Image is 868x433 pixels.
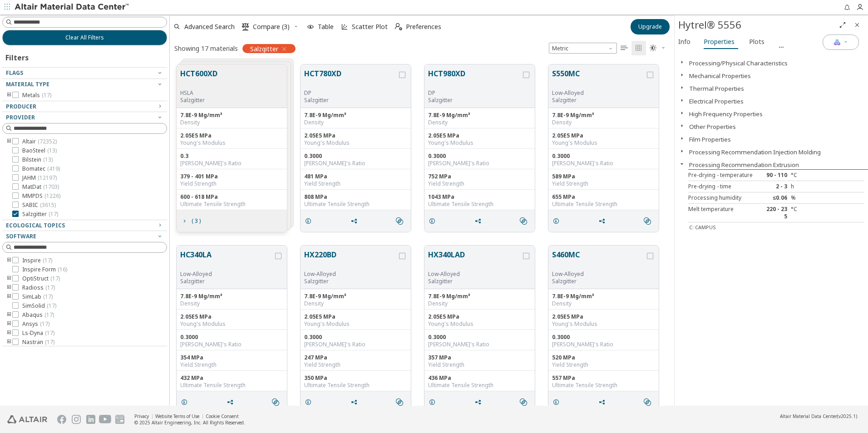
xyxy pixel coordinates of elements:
div: HSLA [180,89,217,97]
button: Theme [646,41,670,55]
div: 7.8E-9 Mg/mm³ [180,293,283,300]
button: Close [675,71,689,79]
button: Details [424,212,444,230]
i: toogle group [6,311,12,319]
div: 350 MPa [304,374,407,382]
i:  [520,217,527,225]
span: ( 17 ) [43,293,53,300]
div: Yield Strength [552,361,655,369]
div: Young's Modulus [552,320,655,328]
div: 7.8E-9 Mg/mm³ [304,112,407,119]
div: 808 MPa [304,193,407,201]
span: Clear All Filters [65,34,104,41]
button: HC340LA [180,249,273,271]
div: Density [304,300,407,307]
span: Info [678,34,690,49]
div: 2.05E5 MPa [428,132,531,139]
button: HCT980XD [428,68,521,89]
button: Thermal Properties [689,84,744,93]
div: (v2025.1) [780,413,857,419]
button: Similar search [268,393,287,411]
div: 2.05E5 MPa [180,132,283,139]
span: ( 1703 ) [43,183,59,191]
button: S460MC [552,249,645,271]
span: Inspire [22,257,52,264]
button: Similar search [640,212,659,230]
i:  [395,23,402,30]
span: ( 17 ) [44,311,54,319]
div: % [791,194,820,202]
i:  [644,217,651,225]
button: Share [346,393,365,411]
button: Share [594,393,613,411]
button: Close [675,135,689,142]
i: toogle group [6,339,12,346]
div: Density [552,300,655,307]
button: Producer [2,101,167,112]
span: Metals [22,92,51,99]
p: Salzgitter [428,97,521,104]
span: ( 13 ) [43,156,53,163]
i: toogle group [6,320,12,328]
div: [PERSON_NAME]'s Ratio [552,160,655,167]
span: Bomatec [22,165,60,172]
span: Advanced Search [184,24,235,30]
div: Melt temperature [688,206,762,220]
span: Producer [6,103,36,110]
span: Scatter Plot [352,24,388,30]
i: toogle group [6,92,12,99]
i:  [644,399,651,406]
span: SimLab [22,293,53,300]
div: ≤0.06 [762,194,791,202]
i:  [520,399,527,406]
div: Processing humidity [688,194,762,202]
div: 0.3000 [180,334,283,341]
div: Ultimate Tensile Strength [180,382,283,389]
i:  [396,399,403,406]
div: 2.05E5 MPa [552,313,655,320]
div: 0.3000 [428,334,531,341]
p: Salzgitter [552,278,645,285]
span: JAHM [22,174,57,182]
div: 0.3000 [304,334,407,341]
span: ( 17 ) [40,320,49,328]
button: S550MC [552,68,645,89]
span: ( 17 ) [47,302,56,310]
button: Mechanical Properties [689,72,751,80]
div: 7.8E-9 Mg/mm³ [304,293,407,300]
button: Similar search [392,393,411,411]
button: Share [594,212,613,230]
div: [PERSON_NAME]'s Ratio [180,160,283,167]
div: Unit System [549,43,617,54]
button: Similar search [516,393,535,411]
div: 354 MPa [180,354,283,361]
div: 0.3000 [304,153,407,160]
div: Density [428,119,531,126]
i:  [272,399,279,406]
span: SABIC [22,202,56,209]
div: Low-Alloyed [304,271,397,278]
div: 432 MPa [180,374,283,382]
div: Young's Modulus [304,139,407,147]
p: Salzgitter [304,278,397,285]
span: ( 419 ) [47,165,60,172]
div: 357 MPa [428,354,531,361]
div: 2.05E5 MPa [304,313,407,320]
button: High Frequency Properties [689,110,763,118]
div: Ultimate Tensile Strength [304,201,407,208]
div: DP [304,89,397,97]
div: Yield Strength [304,361,407,369]
button: Full Screen [835,18,850,32]
div: Ultimate Tensile Strength [552,382,655,389]
a: Website Terms of Use [155,413,199,419]
button: Details [301,212,320,230]
div: 247 MPa [304,354,407,361]
i:  [396,217,403,225]
p: Salzgitter [180,97,217,104]
img: Altair Engineering [7,415,47,423]
button: AI Copilot [823,34,859,50]
span: ( 17 ) [43,256,52,264]
div: Density [304,119,407,126]
span: BaoSteel [22,147,57,154]
div: 436 MPa [428,374,531,382]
